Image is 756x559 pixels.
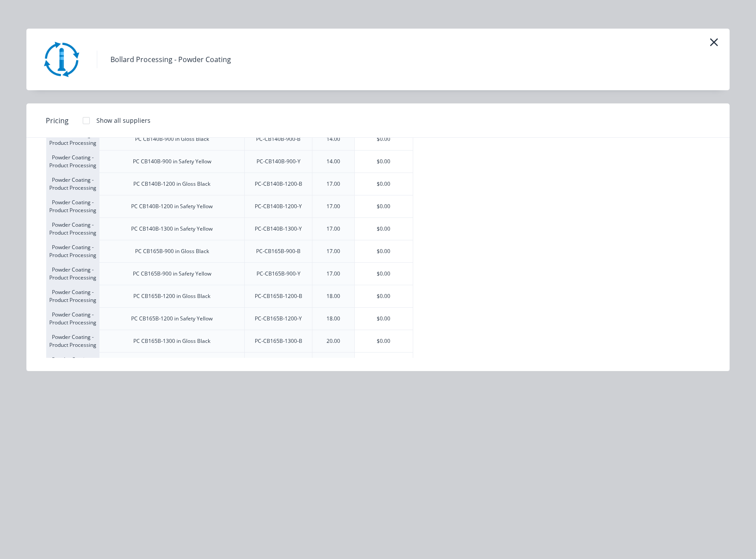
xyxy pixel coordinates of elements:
div: 17.00 [327,247,340,255]
div: $0.00 [355,353,413,375]
div: Show all suppliers [96,116,150,125]
div: PC-CB140B-900-Y [257,158,301,165]
span: Pricing [46,115,69,126]
div: $0.00 [355,330,413,352]
div: Powder Coating - Product Processing [46,217,99,240]
div: 17.00 [327,180,340,188]
div: $0.00 [355,173,413,195]
div: PC CB140B-900 in Gloss Black [135,135,209,143]
div: PC-CB165B-900-Y [257,270,301,278]
div: PC-CB165B-900-B [256,247,301,255]
div: $0.00 [355,151,413,173]
div: Bollard Processing - Powder Coating [110,54,231,65]
div: Powder Coating - Product Processing [46,262,99,285]
div: PC CB140B-1300 in Safety Yellow [131,225,213,233]
div: 20.00 [327,337,340,345]
div: $0.00 [355,285,413,307]
div: 14.00 [327,158,340,165]
div: 17.00 [327,225,340,233]
div: 18.00 [327,315,340,323]
div: PC-CB140B-900-B [256,135,301,143]
div: Powder Coating - Product Processing [46,150,99,173]
div: $0.00 [355,308,413,330]
div: Powder Coating - Product Processing [46,240,99,262]
div: PC CB165B-1300 in Gloss Black [133,337,210,345]
div: PC-CB140B-1200-Y [255,202,302,210]
div: Powder Coating - Product Processing [46,285,99,307]
div: Powder Coating - Product Processing [46,173,99,195]
div: PC-CB140B-1300-Y [255,225,302,233]
div: PC CB165B-900 in Gloss Black [135,247,209,255]
div: $0.00 [355,240,413,262]
div: $0.00 [355,218,413,240]
div: Powder Coating - Product Processing [46,195,99,217]
div: 17.00 [327,202,340,210]
div: PC-CB140B-1200-B [255,180,302,188]
div: $0.00 [355,128,413,150]
div: 18.00 [327,292,340,300]
div: Powder Coating - Product Processing [46,128,99,150]
div: Powder Coating - Product Processing [46,352,99,375]
img: Bollard Processing - Powder Coating [40,37,84,81]
div: $0.00 [355,263,413,285]
div: $0.00 [355,195,413,217]
div: 17.00 [327,270,340,278]
div: PC CB165B-1200 in Gloss Black [133,292,210,300]
div: PC-CB165B-1200-B [255,292,302,300]
div: Powder Coating - Product Processing [46,330,99,352]
div: PC CB140B-1200 in Gloss Black [133,180,210,188]
div: PC CB140B-1200 in Safety Yellow [131,202,213,210]
div: Powder Coating - Product Processing [46,307,99,330]
div: 14.00 [327,135,340,143]
div: PC CB165B-1200 in Safety Yellow [131,315,213,323]
div: PC-CB165B-1200-Y [255,315,302,323]
div: PC CB165B-900 in Safety Yellow [133,270,211,278]
div: PC-CB165B-1300-B [255,337,302,345]
div: PC CB140B-900 in Safety Yellow [133,158,211,165]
